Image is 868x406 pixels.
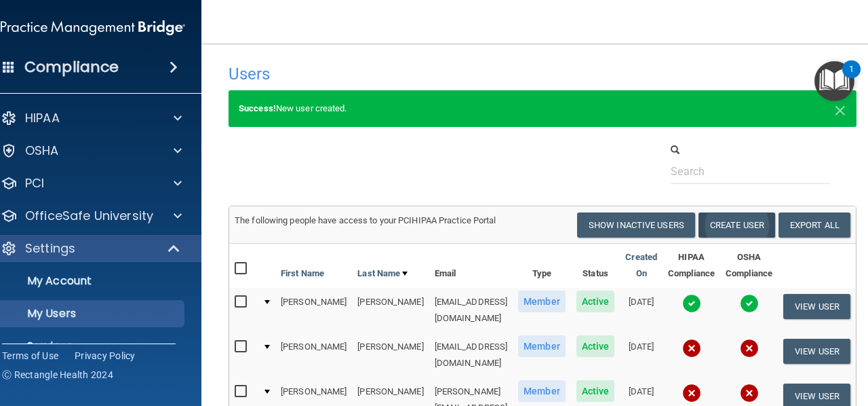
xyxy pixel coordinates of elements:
div: 1 [849,69,854,87]
a: Created On [625,249,657,282]
h4: Users [229,65,587,83]
button: Open Resource Center, 1 new notification [814,61,854,101]
td: [DATE] [620,288,663,333]
input: Search [671,159,830,184]
th: Status [571,244,620,288]
a: Last Name [357,265,408,282]
td: [DATE] [620,333,663,377]
img: cross.ca9f0e7f.svg [740,339,759,358]
button: View User [783,294,850,319]
strong: Success! [239,103,276,113]
a: First Name [281,265,324,282]
div: New user created. [229,90,856,127]
td: [EMAIL_ADDRESS][DOMAIN_NAME] [429,288,513,333]
td: [EMAIL_ADDRESS][DOMAIN_NAME] [429,333,513,377]
h4: Compliance [24,58,119,77]
img: cross.ca9f0e7f.svg [682,384,701,403]
span: Member [518,380,566,402]
p: OSHA [25,143,59,159]
th: Type [513,244,571,288]
span: Member [518,291,566,312]
span: The following people have access to your PCIHIPAA Practice Portal [235,215,496,225]
span: Active [576,335,615,357]
button: Show Inactive Users [577,213,695,238]
a: Export All [778,213,850,238]
p: OfficeSafe University [25,208,153,224]
button: View User [783,339,850,364]
a: OSHA [1,143,182,159]
span: Member [518,335,566,357]
img: tick.e7d51cea.svg [740,294,759,313]
td: [PERSON_NAME] [352,333,429,377]
p: PCI [25,175,44,191]
a: HIPAA [1,110,182,126]
th: Email [429,244,513,288]
a: PCI [1,175,182,191]
p: Settings [25,240,75,257]
img: tick.e7d51cea.svg [682,294,701,313]
span: Active [576,291,615,312]
a: Privacy Policy [75,349,136,363]
td: [PERSON_NAME] [275,288,352,333]
span: × [834,95,846,122]
img: cross.ca9f0e7f.svg [682,339,701,358]
a: Settings [1,240,181,257]
a: OfficeSafe University [1,208,182,224]
th: HIPAA Compliance [663,244,720,288]
p: HIPAA [25,110,60,126]
a: Terms of Use [2,349,58,363]
iframe: Drift Widget Chat Controller [800,312,852,364]
th: OSHA Compliance [720,244,778,288]
td: [PERSON_NAME] [275,333,352,377]
span: Ⓒ Rectangle Health 2024 [2,368,113,382]
button: Create User [698,213,775,238]
td: [PERSON_NAME] [352,288,429,333]
img: cross.ca9f0e7f.svg [740,384,759,403]
span: Active [576,380,615,402]
img: PMB logo [1,14,185,41]
button: Close [834,100,846,117]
